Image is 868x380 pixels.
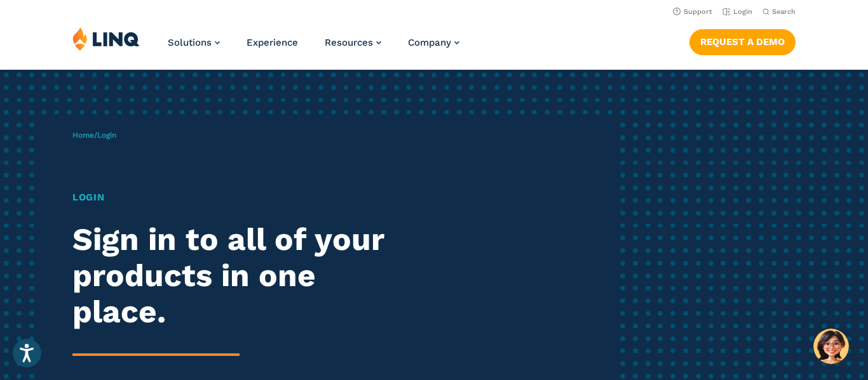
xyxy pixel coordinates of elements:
[772,8,796,16] span: Search
[72,221,407,329] h2: Sign in to all of your products in one place.
[168,27,459,69] nav: Primary Navigation
[72,131,94,140] a: Home
[97,131,116,140] span: Login
[673,8,712,16] a: Support
[689,29,796,55] a: Request a Demo
[325,37,373,48] span: Resources
[408,37,451,48] span: Company
[168,37,220,48] a: Solutions
[72,27,140,51] img: LINQ | K‑12 Software
[72,131,116,140] span: /
[722,8,752,16] a: Login
[325,37,381,48] a: Resources
[813,329,849,364] button: Hello, have a question? Let’s chat.
[72,190,407,205] h1: Login
[247,37,298,48] a: Experience
[168,37,212,48] span: Solutions
[763,7,796,16] button: Open Search Bar
[689,27,796,55] nav: Button Navigation
[408,37,459,48] a: Company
